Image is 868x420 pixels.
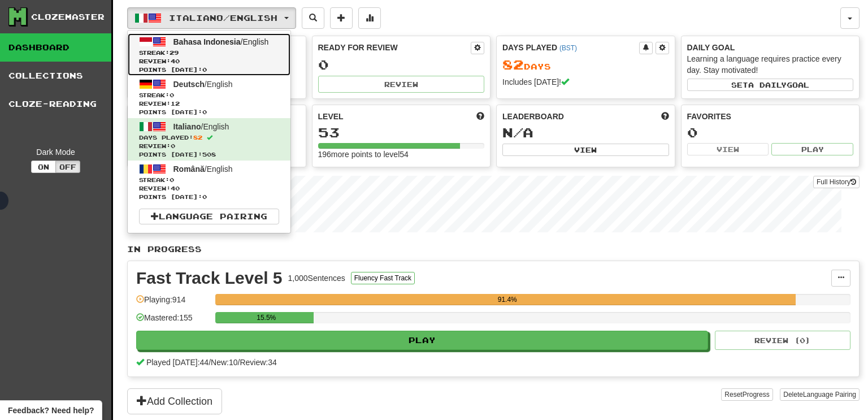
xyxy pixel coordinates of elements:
[302,7,324,29] button: Search sentences
[128,161,290,203] a: Română/EnglishStreak:0 Review:40Points [DATE]:0
[661,111,669,122] span: This week in points, UTC
[687,143,769,155] button: View
[139,133,279,142] span: Days Played:
[127,7,296,29] button: Italiano/English
[771,143,853,155] button: Play
[715,331,850,350] button: Review (0)
[139,49,279,57] span: Streak:
[8,146,103,158] div: Dark Mode
[8,405,94,416] span: Open feedback widget
[136,312,210,331] div: Mastered: 155
[238,358,240,367] span: /
[813,176,860,188] a: Full History
[136,294,210,313] div: Playing: 914
[139,209,279,224] a: Language Pairing
[780,388,860,401] button: DeleteLanguage Pairing
[128,118,290,161] a: Italiano/EnglishDays Played:82 Review:0Points [DATE]:508
[146,358,209,367] span: Played [DATE]: 44
[502,111,564,122] span: Leaderboard
[173,122,201,131] span: Italiano
[139,108,279,116] span: Points [DATE]: 0
[139,99,279,108] span: Review: 12
[240,358,276,367] span: Review: 34
[219,312,314,323] div: 15.5%
[136,270,283,287] div: Fast Track Level 5
[139,184,279,193] span: Review: 40
[502,58,669,72] div: Day s
[502,42,639,53] div: Days Played
[476,111,484,122] span: Score more points to level up
[743,391,770,399] span: Progress
[318,125,485,140] div: 53
[211,358,237,367] span: New: 10
[318,149,485,160] div: 196 more points to level 54
[687,42,854,53] div: Daily Goal
[288,272,345,284] div: 1,000 Sentences
[502,124,533,140] span: N/A
[687,111,854,122] div: Favorites
[318,111,344,122] span: Level
[687,79,854,91] button: Seta dailygoal
[687,53,854,76] div: Learning a language requires practice every day. Stay motivated!
[209,358,211,367] span: /
[139,150,279,159] span: Points [DATE]: 508
[139,66,279,74] span: Points [DATE]: 0
[139,176,279,184] span: Streak:
[139,142,279,150] span: Review: 0
[170,176,174,183] span: 0
[318,58,485,72] div: 0
[173,164,205,174] span: Română
[351,272,415,284] button: Fluency Fast Track
[173,37,269,46] span: / English
[502,76,669,88] div: Includes [DATE]!
[193,134,202,141] span: 82
[173,80,233,89] span: / English
[128,33,290,76] a: Bahasa Indonesia/EnglishStreak:29 Review:40Points [DATE]:0
[55,161,80,173] button: Off
[139,57,279,66] span: Review: 40
[128,76,290,118] a: Deutsch/EnglishStreak:0 Review:12Points [DATE]:0
[318,42,471,53] div: Ready for Review
[318,76,485,93] button: Review
[169,13,277,23] span: Italiano / English
[502,144,669,156] button: View
[127,388,222,414] button: Add Collection
[219,294,796,305] div: 91.4%
[173,122,229,131] span: / English
[127,244,860,255] p: In Progress
[330,7,353,29] button: Add sentence to collection
[31,161,56,173] button: On
[139,91,279,99] span: Streak:
[748,81,787,89] span: a daily
[173,80,205,89] span: Deutsch
[721,388,772,401] button: ResetProgress
[559,44,577,52] a: (BST)
[31,11,105,23] div: Clozemaster
[687,125,854,140] div: 0
[173,37,241,46] span: Bahasa Indonesia
[170,49,179,56] span: 29
[139,193,279,201] span: Points [DATE]: 0
[170,92,174,98] span: 0
[803,391,856,399] span: Language Pairing
[502,57,524,72] span: 82
[136,331,708,350] button: Play
[358,7,381,29] button: More stats
[173,164,233,174] span: / English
